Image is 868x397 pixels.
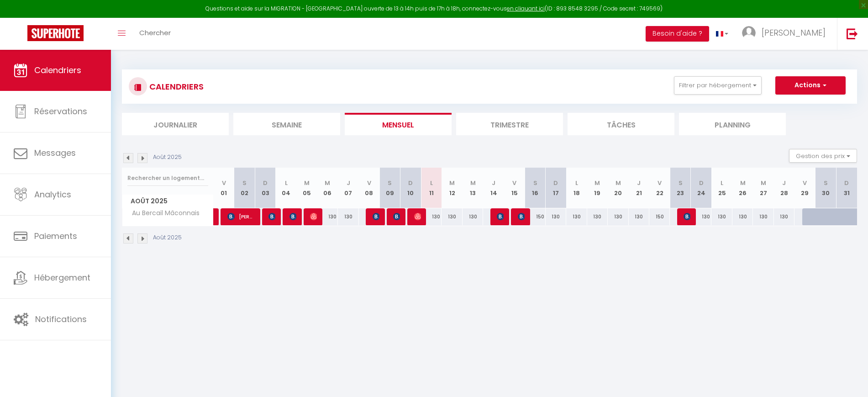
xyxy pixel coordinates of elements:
[518,208,525,225] span: Debby Nout
[153,153,182,162] p: Août 2025
[711,168,732,208] th: 25
[629,208,649,225] div: 130
[367,179,371,187] abbr: V
[691,208,711,225] div: 130
[753,168,773,208] th: 27
[691,168,711,208] th: 24
[34,272,90,283] span: Hébergement
[421,168,442,208] th: 11
[310,208,317,225] span: [PERSON_NAME]
[679,113,786,135] li: Planning
[214,168,234,208] th: 01
[684,208,690,225] span: [PERSON_NAME]
[234,168,255,208] th: 02
[533,179,537,187] abbr: S
[732,208,753,225] div: 130
[649,168,670,208] th: 22
[456,113,563,135] li: Trimestre
[762,27,826,38] span: [PERSON_NAME]
[442,168,462,208] th: 12
[122,195,213,208] span: Août 2025
[608,168,628,208] th: 20
[317,208,338,225] div: 130
[775,76,846,95] button: Actions
[594,179,600,187] abbr: M
[566,168,587,208] th: 18
[347,179,350,187] abbr: J
[153,233,182,242] p: Août 2025
[379,168,400,208] th: 09
[421,208,442,225] div: 130
[276,168,296,208] th: 04
[296,168,317,208] th: 05
[127,170,208,186] input: Rechercher un logement...
[566,208,587,225] div: 130
[847,28,858,39] img: logout
[27,25,84,41] img: Super Booking
[393,208,400,225] span: [PERSON_NAME]
[255,168,275,208] th: 03
[132,18,178,50] a: Chercher
[122,113,229,135] li: Journalier
[400,168,421,208] th: 10
[34,106,87,117] span: Réservations
[721,179,723,187] abbr: L
[568,113,674,135] li: Tâches
[512,179,516,187] abbr: V
[463,208,483,225] div: 130
[608,208,628,225] div: 130
[449,179,455,187] abbr: M
[575,179,578,187] abbr: L
[824,179,828,187] abbr: S
[227,208,255,225] span: [PERSON_NAME]
[414,208,421,225] span: [PERSON_NAME]
[388,179,392,187] abbr: S
[34,230,77,242] span: Paiements
[35,313,87,325] span: Notifications
[670,168,690,208] th: 23
[658,179,662,187] abbr: V
[359,168,379,208] th: 08
[304,179,310,187] abbr: M
[345,113,452,135] li: Mensuel
[649,208,670,225] div: 150
[317,168,338,208] th: 06
[34,189,71,200] span: Analytics
[504,168,525,208] th: 15
[492,179,495,187] abbr: J
[214,208,218,226] a: [PERSON_NAME]
[789,149,857,163] button: Gestion des prix
[674,76,762,95] button: Filtrer par hébergement
[774,208,794,225] div: 130
[325,179,330,187] abbr: M
[442,208,462,225] div: 130
[629,168,649,208] th: 21
[774,168,794,208] th: 28
[525,208,545,225] div: 150
[546,208,566,225] div: 130
[285,179,288,187] abbr: L
[679,179,683,187] abbr: S
[124,208,202,218] span: Au Bercail Mâconnais
[233,113,340,135] li: Semaine
[732,168,753,208] th: 26
[637,179,641,187] abbr: J
[373,208,379,225] span: [PERSON_NAME]
[408,179,413,187] abbr: D
[139,28,171,37] span: Chercher
[289,208,296,225] span: [PERSON_NAME]
[587,168,608,208] th: 19
[753,208,773,225] div: 130
[844,179,849,187] abbr: D
[507,5,545,12] a: en cliquant ici
[742,26,756,40] img: ...
[740,179,746,187] abbr: M
[497,208,504,225] span: [PERSON_NAME]
[470,179,476,187] abbr: M
[263,179,268,187] abbr: D
[338,208,358,225] div: 130
[463,168,483,208] th: 13
[587,208,608,225] div: 130
[553,179,558,187] abbr: D
[836,168,857,208] th: 31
